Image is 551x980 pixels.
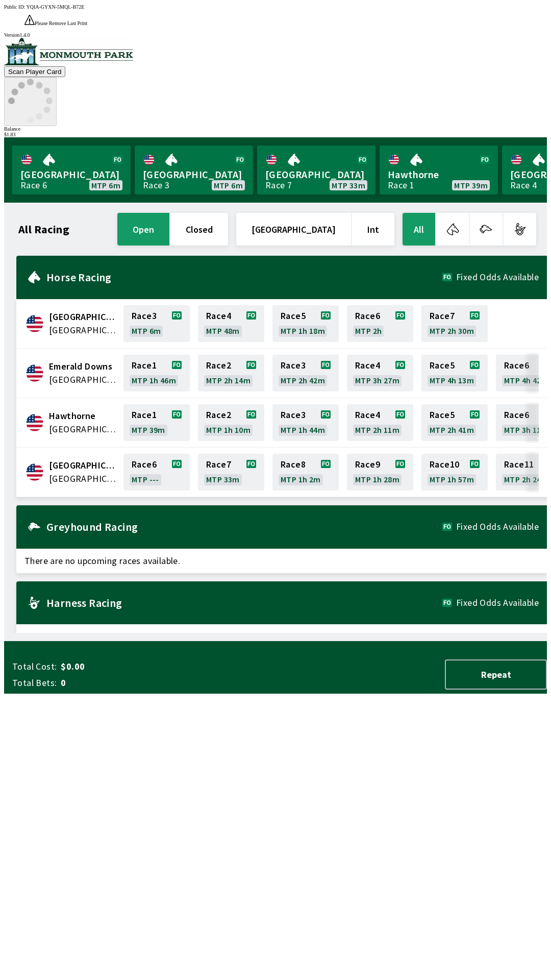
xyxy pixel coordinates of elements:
a: Race7MTP 2h 30m [421,305,488,342]
span: Race 9 [355,460,380,469]
span: Race 3 [281,361,306,370]
a: Race3MTP 6m [123,305,190,342]
span: Race 1 [132,361,157,370]
span: Race 4 [355,411,380,419]
span: MTP 1h 18m [281,327,325,335]
a: Race9MTP 1h 28m [347,454,413,491]
span: United States [49,472,117,485]
span: Race 2 [206,361,231,370]
span: 0 [61,677,221,689]
span: Race 3 [132,312,157,320]
span: MTP 2h 24m [504,475,548,483]
span: MTP 33m [332,181,365,189]
a: Race3MTP 2h 42m [272,355,339,391]
span: MTP 2h 41m [430,426,474,434]
span: Race 2 [206,411,231,419]
span: MTP 1h 28m [355,475,399,483]
span: There are no upcoming races available. [16,624,547,649]
a: Race6MTP --- [123,454,190,491]
a: HawthorneRace 1MTP 39m [380,145,498,194]
span: Race 6 [504,361,529,370]
span: United States [49,423,117,436]
div: Race 3 [143,181,169,189]
span: Race 7 [430,312,455,320]
div: Race 7 [265,181,292,189]
span: Total Bets: [12,677,57,689]
h1: All Racing [18,225,69,233]
span: MTP --- [132,475,159,483]
div: Race 1 [388,181,414,189]
span: [GEOGRAPHIC_DATA] [20,168,122,181]
span: MTP 1h 57m [430,475,474,483]
span: Hawthorne [388,168,490,181]
a: Race2MTP 1h 10m [198,404,264,441]
span: MTP 48m [206,327,240,335]
img: venue logo [4,38,133,65]
a: Race4MTP 48m [198,305,264,342]
h2: Horse Racing [46,273,442,281]
span: Race 6 [355,312,380,320]
a: Race10MTP 1h 57m [421,454,488,491]
div: Balance [4,126,547,132]
span: MTP 1h 10m [206,426,251,434]
span: MTP 6m [132,327,161,335]
span: Race 5 [430,411,455,419]
a: [GEOGRAPHIC_DATA]Race 3MTP 6m [135,145,253,194]
div: Race 4 [510,181,537,189]
span: YQIA-GYXN-5MQL-B72E [27,4,85,10]
span: MTP 2h [355,327,382,335]
span: Emerald Downs [49,360,117,373]
button: Int [352,213,394,246]
button: [GEOGRAPHIC_DATA] [236,213,351,246]
a: Race8MTP 1h 2m [272,454,339,491]
span: MTP 2h 14m [206,376,251,384]
span: Repeat [454,669,538,680]
span: Race 1 [132,411,157,419]
span: Race 4 [355,361,380,370]
a: Race4MTP 3h 27m [347,355,413,391]
span: [GEOGRAPHIC_DATA] [265,168,367,181]
span: MTP 6m [214,181,243,189]
span: MTP 2h 42m [281,376,325,384]
span: MTP 3h 27m [355,376,399,384]
div: $ 1.83 [4,132,547,137]
span: Race 6 [504,411,529,419]
div: Version 1.4.0 [4,32,547,38]
span: Race 7 [206,460,231,469]
a: Race3MTP 1h 44m [272,404,339,441]
span: MTP 3h 11m [504,426,548,434]
a: Race5MTP 4h 13m [421,355,488,391]
h2: Harness Racing [46,599,442,607]
span: Race 3 [281,411,306,419]
span: Canterbury Park [49,310,117,324]
span: Hawthorne [49,409,117,423]
a: Race2MTP 2h 14m [198,355,264,391]
a: Race5MTP 2h 41m [421,404,488,441]
span: There are no upcoming races available. [16,549,547,573]
span: Monmouth Park [49,459,117,472]
span: United States [49,373,117,386]
button: closed [170,213,228,246]
div: Public ID: [4,4,547,10]
a: Race7MTP 33m [198,454,264,491]
span: Race 5 [430,361,455,370]
span: Race 11 [504,460,534,469]
span: United States [49,324,117,337]
span: MTP 39m [454,181,488,189]
span: [GEOGRAPHIC_DATA] [143,168,245,181]
a: [GEOGRAPHIC_DATA]Race 7MTP 33m [257,145,375,194]
button: open [117,213,169,246]
span: MTP 6m [91,181,120,189]
span: Fixed Odds Available [456,599,539,607]
span: $0.00 [61,660,221,673]
span: Fixed Odds Available [456,523,539,531]
span: MTP 39m [132,426,165,434]
button: All [403,213,435,246]
a: Race1MTP 39m [123,404,190,441]
span: MTP 1h 44m [281,426,325,434]
h2: Greyhound Racing [46,523,442,531]
a: Race1MTP 1h 46m [123,355,190,391]
a: Race5MTP 1h 18m [272,305,339,342]
span: Fixed Odds Available [456,273,539,281]
button: Scan Player Card [4,66,65,77]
